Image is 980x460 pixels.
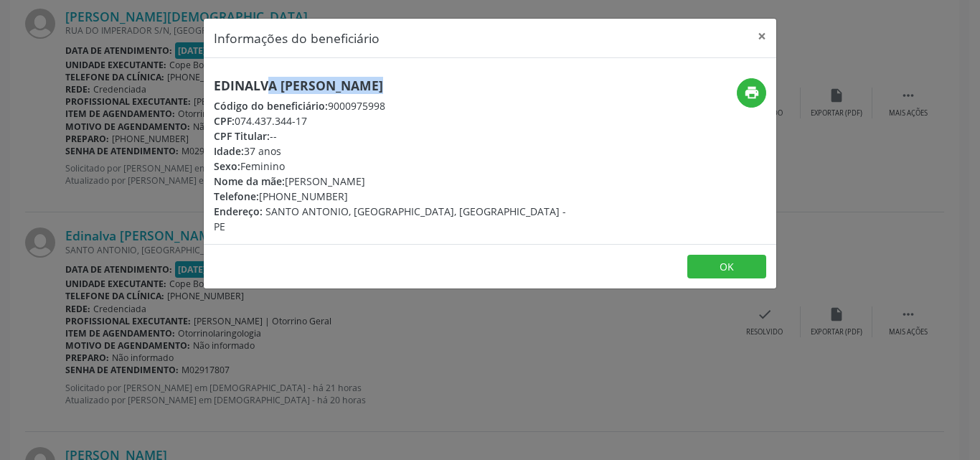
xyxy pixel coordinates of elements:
div: [PHONE_NUMBER] [214,189,575,204]
span: Endereço: [214,205,263,218]
div: Feminino [214,159,575,174]
button: Close [748,19,776,54]
span: CPF Titular: [214,129,270,143]
span: Nome da mãe: [214,174,285,188]
div: 074.437.344-17 [214,113,575,128]
span: Idade: [214,144,244,158]
span: CPF: [214,114,235,128]
button: print [737,78,766,108]
i: print [744,85,760,100]
div: -- [214,128,575,144]
span: SANTO ANTONIO, [GEOGRAPHIC_DATA], [GEOGRAPHIC_DATA] - PE [214,205,566,233]
div: 9000975998 [214,98,575,113]
h5: Informações do beneficiário [214,29,380,47]
div: 37 anos [214,144,575,159]
span: Código do beneficiário: [214,99,328,113]
span: Sexo: [214,159,240,173]
button: OK [687,255,766,279]
div: [PERSON_NAME] [214,174,575,189]
span: Telefone: [214,189,259,203]
h5: Edinalva [PERSON_NAME] [214,78,575,93]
